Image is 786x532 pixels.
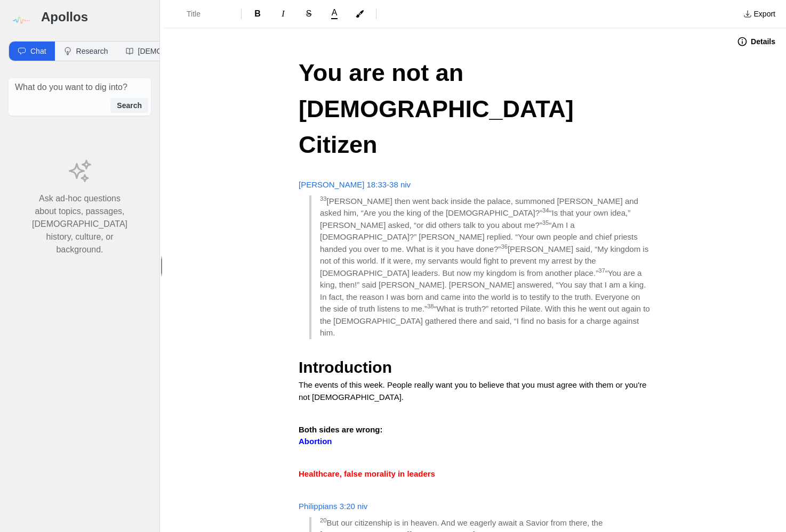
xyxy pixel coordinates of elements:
button: Search [110,98,148,113]
strong: Abortion [299,437,332,446]
span: A [332,9,338,17]
button: Details [731,33,782,50]
a: Philippians 3:20 niv [299,502,367,511]
button: Chat [9,42,55,61]
button: A [323,6,346,21]
button: Export [737,5,782,22]
span: Title [187,9,224,19]
span: I [282,9,284,18]
button: Formatting Options [167,4,237,23]
button: Format Italics [271,5,295,22]
span: B [254,9,261,18]
strong: Both sides are wrong: [299,425,383,434]
span: You are not an [DEMOGRAPHIC_DATA] Citizen [299,59,580,158]
span: 37 [598,267,605,274]
span: S [306,9,312,18]
button: Format Bold [246,5,269,22]
span: 33 [320,195,327,202]
span: 35 [542,219,549,226]
span: “Is that your own idea,” [PERSON_NAME] asked, “or did others talk to you about me?” [320,208,632,230]
span: “What is truth?” retorted Pilate. With this he went out again to the [DEMOGRAPHIC_DATA] gathered ... [320,304,652,337]
strong: Introduction [299,358,392,376]
p: Ask ad-hoc questions about topics, passages, [DEMOGRAPHIC_DATA] history, culture, or background. [32,192,127,256]
strong: Healthcare, false morality in leaders [299,469,435,478]
span: 20 [320,517,327,523]
span: 38 [427,303,434,309]
span: [PERSON_NAME] then went back inside the palace, summoned [PERSON_NAME] and asked him, “Are you th... [320,197,640,218]
button: Research [55,42,117,61]
span: [PERSON_NAME] said, “My kingdom is not of this world. If it were, my servants would fight to prev... [320,244,651,277]
img: logo [9,9,33,32]
a: [PERSON_NAME] 18:33-38 niv [299,180,411,189]
span: 34 [542,207,549,214]
span: “Am I a [DEMOGRAPHIC_DATA]?” [PERSON_NAME] replied. “Your own people and chief priests handed you... [320,220,640,253]
button: [DEMOGRAPHIC_DATA] [117,42,230,61]
button: Format Strikethrough [297,5,320,22]
h3: Apollos [41,9,151,26]
span: The events of this week. People really want you to believe that you must agree with them or you'r... [299,380,649,402]
span: 36 [501,243,508,250]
